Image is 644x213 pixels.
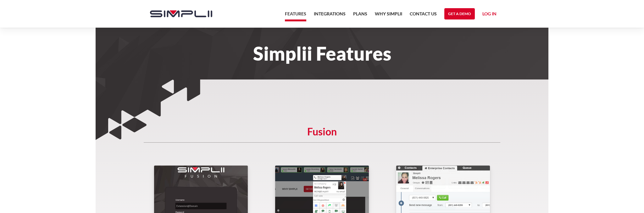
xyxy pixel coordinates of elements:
[144,46,500,60] h1: Simplii Features
[285,10,306,21] a: Features
[482,10,497,19] a: Log in
[353,10,367,21] a: Plans
[375,10,402,21] a: Why Simplii
[444,8,475,19] a: Get a Demo
[314,10,346,21] a: Integrations
[144,128,500,143] h5: Fusion
[150,10,212,17] img: Simplii
[410,10,437,21] a: Contact US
